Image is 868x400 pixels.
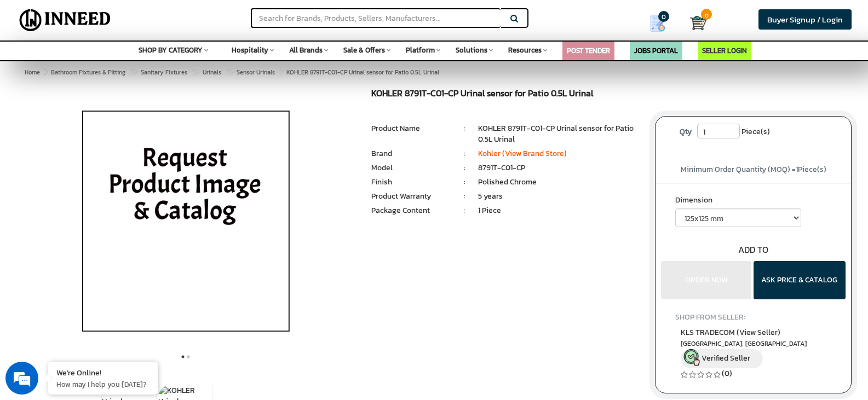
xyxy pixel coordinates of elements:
[22,66,42,79] a: Home
[451,123,478,134] li: :
[681,327,780,338] span: KLS TRADECOM
[634,45,678,56] a: JOBS PORTAL
[508,45,542,55] span: Resources
[754,261,846,299] button: ASK PRICE & CATALOG
[675,195,831,208] label: Dimension
[451,148,478,159] li: :
[225,66,231,79] span: >
[634,11,690,36] a: my Quotes 0
[681,327,826,368] a: KLS TRADECOM (View Seller) [GEOGRAPHIC_DATA], [GEOGRAPHIC_DATA] Verified Seller
[796,164,798,175] span: 1
[567,45,610,56] a: POST TENDER
[232,45,268,55] span: Hospitality
[237,68,275,77] span: Sensor Urinals
[478,191,639,202] li: 5 years
[451,163,478,173] li: :
[683,349,700,366] img: inneed-verified-seller-icon.png
[406,45,435,55] span: Platform
[478,163,639,173] li: 8791T-C01-CP
[371,205,451,216] li: Package Content
[675,313,831,321] h4: SHOP FROM SELLER:
[51,68,125,77] span: Bathroom Fixtures & Fitting
[44,68,47,77] span: >
[702,45,747,56] a: SELLER LOGIN
[456,45,487,55] span: Solutions
[758,9,852,30] a: Buyer Signup / Login
[200,66,223,79] a: Urinals
[690,11,699,35] a: Cart 0
[722,368,732,379] a: (0)
[186,351,191,362] button: 2
[767,13,843,26] span: Buyer Signup / Login
[139,45,203,55] span: SHOP BY CATEGORY
[371,123,451,134] li: Product Name
[649,15,666,32] img: Show My Quotes
[49,66,128,79] a: Bathroom Fixtures & Fitting
[702,352,750,364] span: Verified Seller
[343,45,385,55] span: Sale & Offers
[49,68,439,77] span: KOHLER 8791T-C01-CP Urinal sensor for Patio 0.5L Urinal
[234,66,277,79] a: Sensor Urinals
[478,148,567,159] a: Kohler (View Brand Store)
[371,191,451,202] li: Product Warranty
[279,66,284,79] span: >
[681,339,826,349] span: East Delhi
[478,123,639,145] li: KOHLER 8791T-C01-CP Urinal sensor for Patio 0.5L Urinal
[15,7,116,34] img: Inneed.Market
[690,15,706,31] img: Cart
[141,68,187,77] span: Sanitary Fixtures
[56,379,150,389] p: How may I help you today?
[478,205,639,216] li: 1 Piece
[741,124,770,140] span: Piece(s)
[674,124,697,140] label: Qty
[371,177,451,188] li: Finish
[656,244,851,256] div: ADD TO
[191,66,197,79] span: >
[56,367,150,378] div: We're Online!
[681,164,826,175] span: Minimum Order Quantity (MOQ) = Piece(s)
[371,148,451,159] li: Brand
[180,351,186,362] button: 1
[658,11,669,22] span: 0
[701,9,712,20] span: 0
[451,177,478,188] li: :
[289,45,323,55] span: All Brands
[203,68,221,77] span: Urinals
[251,8,501,28] input: Search for Brands, Products, Sellers, Manufacturers...
[451,205,478,216] li: :
[129,66,135,79] span: >
[371,163,451,173] li: Model
[478,177,639,188] li: Polished Chrome
[451,191,478,202] li: :
[139,66,189,79] a: Sanitary Fixtures
[371,89,639,101] h1: KOHLER 8791T-C01-CP Urinal sensor for Patio 0.5L Urinal
[58,89,314,362] img: KOHLER Urinal sensor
